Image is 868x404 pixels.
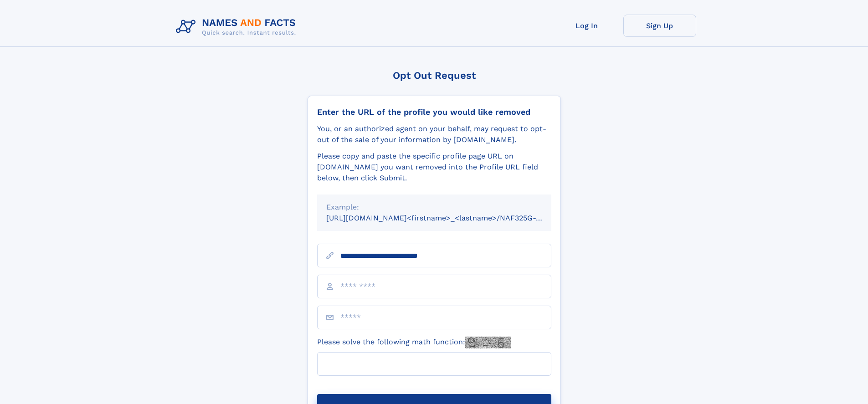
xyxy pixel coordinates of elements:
div: Enter the URL of the profile you would like removed [317,107,551,117]
a: Log In [550,15,623,37]
small: [URL][DOMAIN_NAME]<firstname>_<lastname>/NAF325G-xxxxxxxx [326,214,569,222]
div: Please copy and paste the specific profile page URL on [DOMAIN_NAME] you want removed into the Pr... [317,151,551,184]
div: Opt Out Request [308,70,561,81]
div: Example: [326,202,542,213]
a: Sign Up [623,15,696,37]
img: Logo Names and Facts [172,15,303,39]
div: You, or an authorized agent on your behalf, may request to opt-out of the sale of your informatio... [317,123,551,145]
label: Please solve the following math function: [317,337,511,348]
